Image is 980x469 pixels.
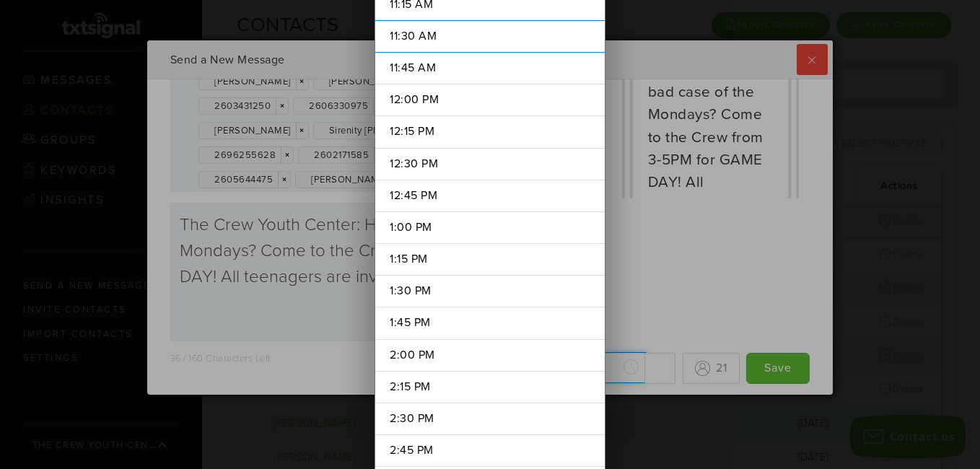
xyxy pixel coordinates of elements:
li: 12:30 PM [375,148,605,180]
li: 1:30 PM [375,275,605,307]
li: 11:30 AM [375,20,605,53]
li: 1:45 PM [375,307,605,339]
li: 11:45 AM [375,52,605,84]
li: 2:15 PM [375,371,605,403]
li: 12:15 PM [375,115,605,148]
li: 12:00 PM [375,84,605,116]
li: 2:30 PM [375,403,605,435]
li: 2:00 PM [375,339,605,372]
li: 1:15 PM [375,243,605,276]
li: 1:00 PM [375,211,605,244]
li: 2:45 PM [375,434,605,467]
li: 12:45 PM [375,180,605,212]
